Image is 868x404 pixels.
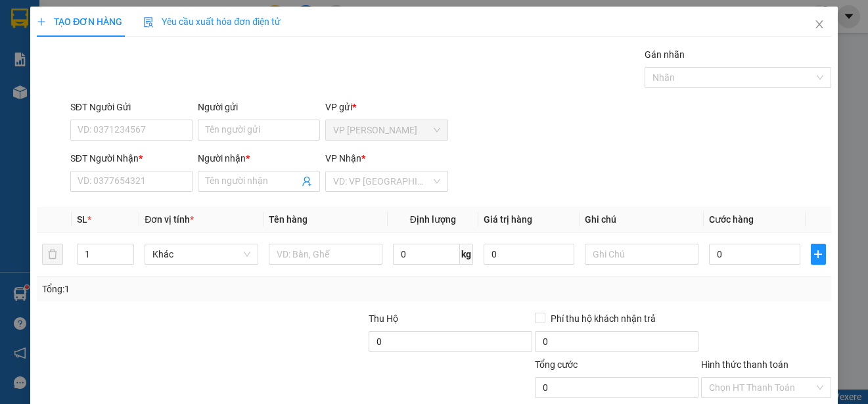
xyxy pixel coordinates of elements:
[585,244,698,265] input: Ghi Chú
[535,359,578,370] span: Tổng cước
[269,244,382,265] input: VD: Bàn, Ghế
[42,282,336,296] div: Tổng: 1
[701,359,788,370] label: Hình thức thanh toán
[198,151,320,166] div: Người nhận
[580,207,704,233] th: Ghi chú
[645,49,685,60] label: Gán nhãn
[811,249,825,259] span: plus
[484,214,532,225] span: Giá trị hàng
[198,100,320,114] div: Người gửi
[801,7,838,43] button: Close
[325,153,361,164] span: VP Nhận
[410,214,456,225] span: Định lượng
[152,244,250,264] span: Khác
[269,214,308,225] span: Tên hàng
[77,214,87,225] span: SL
[42,244,63,265] button: delete
[484,244,575,265] input: 0
[70,151,193,166] div: SĐT Người Nhận
[70,100,193,114] div: SĐT Người Gửi
[325,100,447,114] div: VP gửi
[709,214,754,225] span: Cước hàng
[302,176,312,187] span: user-add
[369,313,398,324] span: Thu Hộ
[37,17,46,26] span: plus
[143,16,281,27] span: Yêu cầu xuất hóa đơn điện tử
[145,214,194,225] span: Đơn vị tính
[333,120,440,140] span: VP Cao Tốc
[460,244,473,265] span: kg
[37,16,122,27] span: TẠO ĐƠN HÀNG
[143,17,154,28] img: icon
[545,311,661,326] span: Phí thu hộ khách nhận trả
[811,244,826,265] button: plus
[814,19,825,30] span: close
